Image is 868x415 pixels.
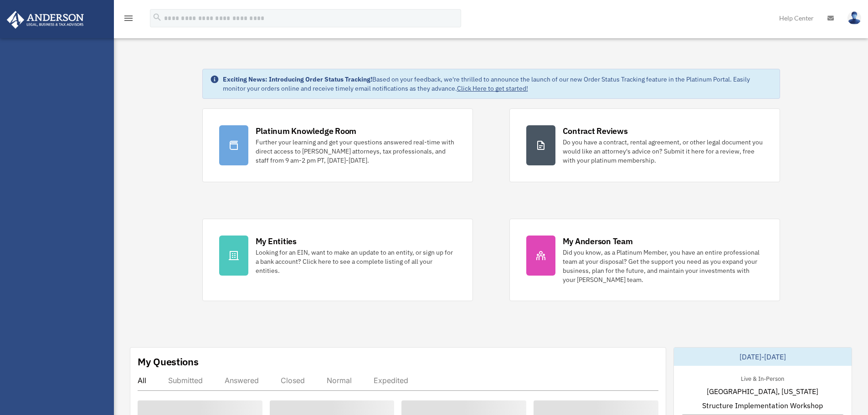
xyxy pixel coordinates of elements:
[256,236,297,247] div: My Entities
[327,376,352,385] div: Normal
[509,108,780,182] a: Contract Reviews Do you have a contract, rental agreement, or other legal document you would like...
[256,125,357,137] div: Platinum Knowledge Room
[509,219,780,301] a: My Anderson Team Did you know, as a Platinum Member, you have an entire professional team at your...
[152,12,162,22] i: search
[123,16,134,24] a: menu
[202,219,473,301] a: My Entities Looking for an EIN, want to make an update to an entity, or sign up for a bank accoun...
[223,75,372,83] strong: Exciting News: Introducing Order Status Tracking!
[281,376,305,385] div: Closed
[563,236,633,247] div: My Anderson Team
[4,11,87,29] img: Anderson Advisors Platinum Portal
[734,373,791,383] div: Live & In-Person
[563,248,763,284] div: Did you know, as a Platinum Member, you have an entire professional team at your disposal? Get th...
[256,138,456,165] div: Further your learning and get your questions answered real-time with direct access to [PERSON_NAM...
[702,400,823,411] span: Structure Implementation Workshop
[674,348,852,366] div: [DATE]-[DATE]
[168,376,203,385] div: Submitted
[457,84,528,92] a: Click Here to get started!
[223,75,772,93] div: Based on your feedback, we're thrilled to announce the launch of our new Order Status Tracking fe...
[374,376,408,385] div: Expedited
[256,248,456,275] div: Looking for an EIN, want to make an update to an entity, or sign up for a bank account? Click her...
[123,13,134,24] i: menu
[138,376,146,385] div: All
[202,108,473,182] a: Platinum Knowledge Room Further your learning and get your questions answered real-time with dire...
[563,138,763,165] div: Do you have a contract, rental agreement, or other legal document you would like an attorney's ad...
[707,386,818,397] span: [GEOGRAPHIC_DATA], [US_STATE]
[138,355,199,369] div: My Questions
[225,376,259,385] div: Answered
[563,125,628,137] div: Contract Reviews
[847,11,861,25] img: User Pic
